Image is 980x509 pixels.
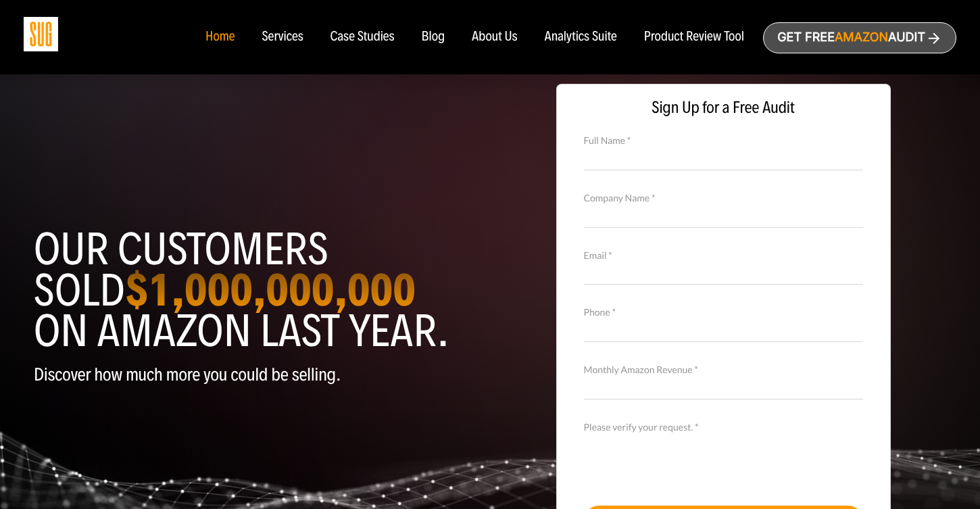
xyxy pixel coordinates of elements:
[570,98,877,118] span: Sign Up for a Free Audit
[584,362,863,377] label: Monthly Amazon Revenue *
[205,30,235,45] a: Home
[584,248,863,263] label: Email *
[763,22,956,53] a: Get freeAmazonAudit
[584,133,863,148] label: Full Name *
[584,203,863,227] input: Company Name *
[34,229,480,352] h1: Our customers sold on Amazon last year.
[584,305,863,320] label: Phone *
[24,17,58,51] img: Sug
[644,30,744,45] a: Product Review Tool
[584,376,863,399] input: Monthly Amazon Revenue *
[584,261,863,285] input: Email *
[262,30,303,45] a: Services
[125,262,416,318] strong: $1,000,000,000
[584,420,863,435] label: Please verify your request. *
[584,433,789,485] iframe: reCAPTCHA
[34,365,480,385] p: Discover how much more you could be selling.
[472,30,518,45] a: About Us
[835,30,888,45] span: Amazon
[330,30,395,45] a: Case Studies
[545,30,617,45] a: Analytics Suite
[422,30,445,45] a: Blog
[584,146,863,170] input: Full Name *
[584,318,863,342] input: Contact Number *
[584,191,863,205] label: Company Name *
